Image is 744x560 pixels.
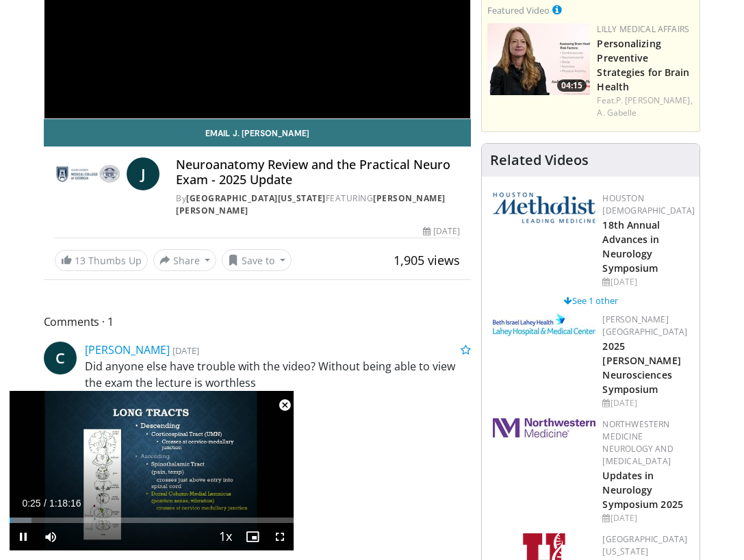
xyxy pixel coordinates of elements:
[176,192,460,217] div: By FEATURING
[37,523,64,550] button: Mute
[597,94,694,119] div: Feat.
[597,37,689,93] a: Personalizing Preventive Strategies for Brain Health
[44,342,77,374] a: C
[22,498,40,509] span: 0:25
[44,498,47,509] span: /
[222,249,292,271] button: Save to
[211,523,239,550] button: Playback Rate
[44,313,472,331] span: Comments 1
[85,358,472,391] p: Did anyone else have trouble with the video? Without being able to view the exam the lecture is w...
[602,218,660,275] a: 18th Annual Advances in Neurology Symposium
[10,523,37,550] button: Pause
[394,252,460,268] span: 1,905 views
[55,250,148,271] a: 13 Thumbs Up
[487,23,590,95] a: 04:15
[266,523,294,550] button: Fullscreen
[85,342,170,357] a: [PERSON_NAME]
[602,340,680,396] a: 2025 [PERSON_NAME] Neurosciences Symposium
[597,23,689,35] a: Lilly Medical Affairs
[493,418,595,437] img: 2a462fb6-9365-492a-ac79-3166a6f924d8.png.150x105_q85_autocrop_double_scale_upscale_version-0.2.jpg
[176,192,446,216] a: [PERSON_NAME] [PERSON_NAME]
[55,157,122,190] img: Medical College of Georgia - Augusta University
[616,94,693,106] a: P. [PERSON_NAME],
[10,391,294,550] video-js: Video Player
[493,314,595,336] img: e7977282-282c-4444-820d-7cc2733560fd.jpg.150x105_q85_autocrop_double_scale_upscale_version-0.2.jpg
[271,391,298,420] button: Close
[602,512,689,524] div: [DATE]
[602,418,673,467] a: Northwestern Medicine Neurology and [MEDICAL_DATA]
[10,518,294,523] div: Progress Bar
[172,344,199,357] small: [DATE]
[44,119,472,147] a: Email J. [PERSON_NAME]
[602,397,689,409] div: [DATE]
[176,157,460,187] h4: Neuroanatomy Review and the Practical Neuro Exam - 2025 Update
[423,225,460,238] div: [DATE]
[49,498,81,509] span: 1:18:16
[487,23,590,95] img: c3be7821-a0a3-4187-927a-3bb177bd76b4.png.150x105_q85_crop-smart_upscale.jpg
[127,157,159,190] a: J
[602,276,695,288] div: [DATE]
[153,249,217,271] button: Share
[564,294,618,307] a: See 1 other
[75,254,86,267] span: 13
[557,79,587,92] span: 04:15
[597,107,637,118] a: A. Gabelle
[487,4,550,16] small: Featured Video
[186,192,326,204] a: [GEOGRAPHIC_DATA][US_STATE]
[602,469,682,511] a: Updates in Neurology Symposium 2025
[602,314,687,338] a: [PERSON_NAME][GEOGRAPHIC_DATA]
[239,523,266,550] button: Enable picture-in-picture mode
[490,152,589,168] h4: Related Videos
[602,192,695,216] a: Houston [DEMOGRAPHIC_DATA]
[493,192,595,223] img: 5e4488cc-e109-4a4e-9fd9-73bb9237ee91.png.150x105_q85_autocrop_double_scale_upscale_version-0.2.png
